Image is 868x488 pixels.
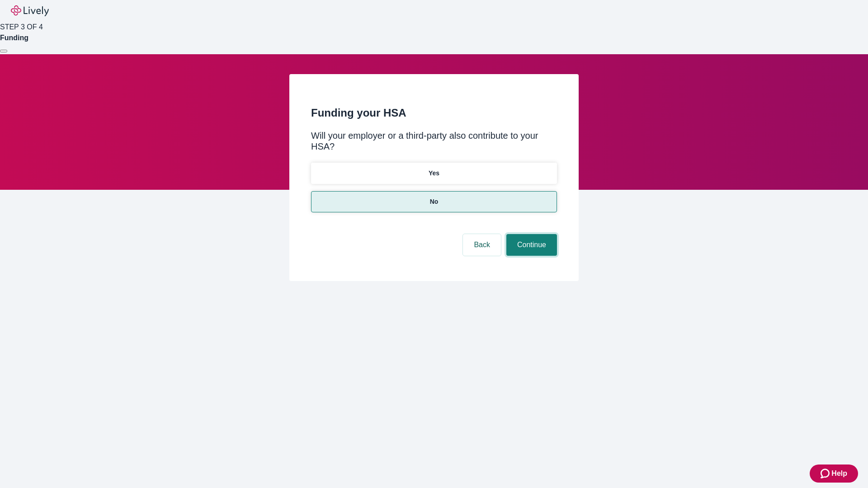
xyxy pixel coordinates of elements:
[429,169,439,178] p: Yes
[831,468,847,479] span: Help
[311,191,557,212] button: No
[463,234,501,256] button: Back
[311,130,557,152] div: Will your employer or a third-party also contribute to your HSA?
[430,197,439,206] p: No
[311,163,557,184] button: Yes
[11,5,49,16] img: Lively
[506,234,557,256] button: Continue
[821,468,831,479] svg: Zendesk support icon
[810,465,858,483] button: Zendesk support iconHelp
[311,105,557,121] h2: Funding your HSA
